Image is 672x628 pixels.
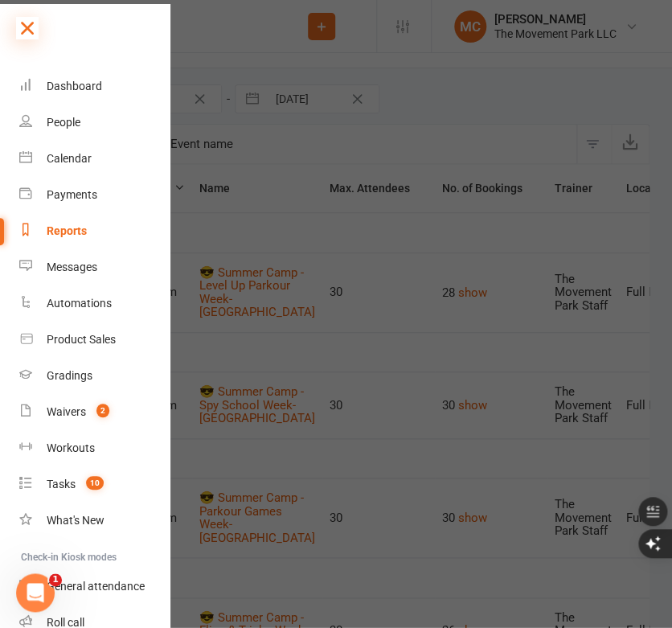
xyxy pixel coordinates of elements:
[19,466,171,503] a: Tasks 10
[19,213,171,249] a: Reports
[19,141,171,177] a: Calendar
[47,261,97,273] div: Messages
[19,503,171,539] a: What's New
[47,405,86,418] div: Waivers
[19,358,171,394] a: Gradings
[47,478,76,490] div: Tasks
[19,322,171,358] a: Product Sales
[19,177,171,213] a: Payments
[86,476,104,490] span: 10
[16,573,55,612] iframe: Intercom live chat
[47,152,92,165] div: Calendar
[19,68,171,105] a: Dashboard
[19,285,171,322] a: Automations
[19,394,171,430] a: Waivers 2
[47,224,87,237] div: Reports
[19,568,171,605] a: General attendance kiosk mode
[47,333,116,346] div: Product Sales
[19,430,171,466] a: Workouts
[47,580,145,593] div: General attendance
[49,573,62,586] span: 1
[47,297,112,310] div: Automations
[96,404,109,417] span: 2
[47,514,104,527] div: What's New
[19,105,171,141] a: People
[47,188,97,201] div: Payments
[47,116,80,129] div: People
[47,441,95,454] div: Workouts
[47,80,102,92] div: Dashboard
[47,369,92,382] div: Gradings
[19,249,171,285] a: Messages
